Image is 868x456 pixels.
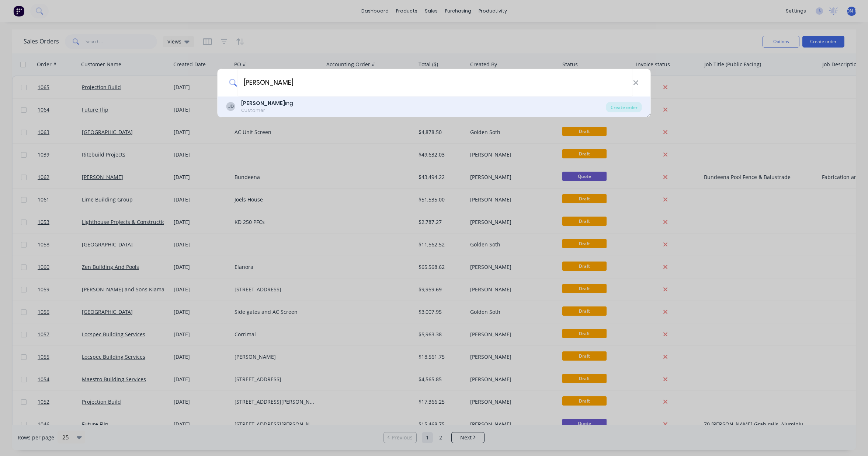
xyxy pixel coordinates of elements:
[226,102,235,111] div: JD
[237,69,633,97] input: Enter a customer name to create a new order...
[606,102,642,112] div: Create order
[241,107,293,114] div: Customer
[241,99,293,107] div: ing
[241,99,285,107] b: [PERSON_NAME]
